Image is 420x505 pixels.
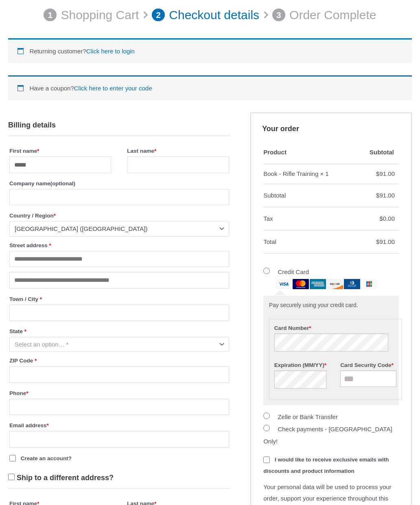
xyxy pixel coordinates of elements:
span: Select an option… * [15,341,69,348]
img: jcb [361,279,377,289]
label: First name [9,145,111,156]
input: Create an account? [9,455,16,461]
label: Check payments - [GEOGRAPHIC_DATA] Only! [263,426,392,445]
label: Phone [9,388,229,399]
span: State [9,337,229,352]
label: Company name [9,178,229,189]
p: Shopping Cart [61,4,139,26]
strong: × 1 [320,168,328,180]
bdi: 91.00 [376,238,395,245]
fieldset: Payment Info [269,319,402,400]
label: Town / City [9,294,229,305]
span: $ [376,238,379,245]
a: 1 Shopping Cart [44,4,139,26]
th: Subtotal [359,141,399,164]
img: dinersclub [344,279,360,289]
label: State [9,326,229,337]
label: Card Number [274,323,397,334]
p: Checkout details [169,4,259,26]
a: 2 Checkout details [152,4,259,26]
img: amex [310,279,326,289]
label: Card Security Code [340,360,396,371]
span: $ [376,192,379,199]
span: Ship to a different address? [17,474,114,482]
a: Enter your coupon code [74,85,152,92]
label: Country / Region [9,210,229,221]
label: Zelle or Bank Transfer [278,413,338,420]
div: Have a coupon? [8,75,412,100]
th: Product [263,141,359,164]
span: United States (US) [15,225,217,233]
th: Subtotal [263,184,359,207]
label: Expiration (MM/YY) [274,360,330,371]
bdi: 91.00 [376,170,395,177]
label: Street address [9,240,229,251]
bdi: 0.00 [379,215,395,222]
img: discover [327,279,343,289]
span: $ [376,170,379,177]
span: 1 [44,9,57,22]
label: Credit Card [263,268,377,288]
span: $ [379,215,383,222]
label: Email address [9,420,229,431]
div: Book - Rifle Training [263,168,318,180]
span: Create an account? [21,455,72,461]
img: visa [276,279,292,289]
th: Total [263,231,359,254]
a: Click here to login [86,48,135,55]
span: 2 [152,9,165,22]
th: Tax [263,207,359,231]
span: (optional) [50,180,75,187]
input: Ship to a different address? [8,474,15,480]
h3: Billing details [8,112,230,136]
bdi: 91.00 [376,192,395,199]
h3: Your order [250,112,412,141]
span: Country / Region [9,221,229,236]
label: ZIP Code [9,355,229,366]
span: I would like to receive exclusive emails with discounts and product information [263,457,389,474]
input: I would like to receive exclusive emails with discounts and product information [263,457,270,463]
div: Returning customer? [8,38,412,63]
label: Last name [127,145,229,156]
p: Pay securely using your credit card. [269,301,393,310]
img: mastercard [293,279,309,289]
